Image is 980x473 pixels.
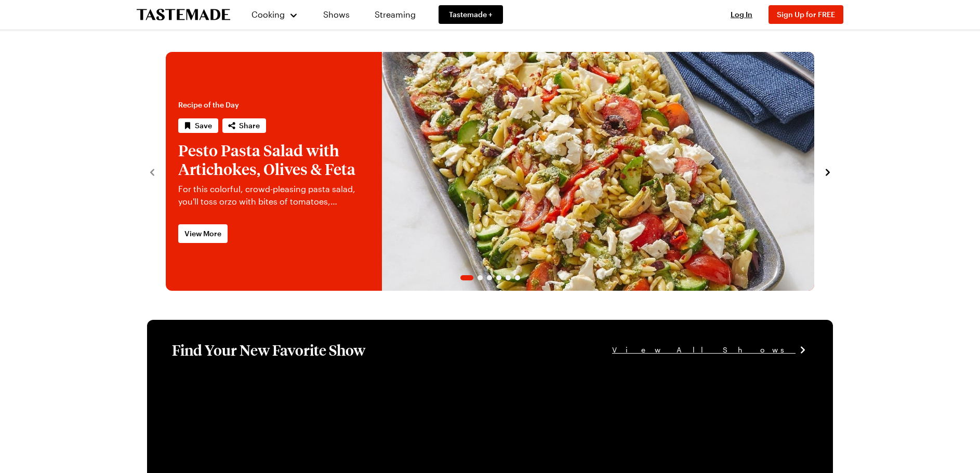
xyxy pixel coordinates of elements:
a: View full content for [object Object] [610,375,752,385]
span: Go to slide 2 [478,275,483,280]
button: Log In [721,9,762,20]
button: navigate to next item [823,165,833,178]
button: Sign Up for FREE [769,5,843,24]
span: Tastemade + [449,9,493,20]
a: View All Shows [612,344,808,356]
a: View full content for [object Object] [172,375,314,385]
button: Share [222,118,266,133]
span: Go to slide 4 [496,275,501,280]
span: Go to slide 6 [515,275,520,280]
span: Go to slide 3 [487,275,492,280]
button: navigate to previous item [147,165,157,178]
h1: Find Your New Favorite Show [172,341,365,359]
button: Cooking [251,2,298,27]
a: Tastemade + [439,5,503,24]
span: Log In [731,10,752,19]
a: View full content for [object Object] [391,375,533,385]
span: Cooking [251,9,285,19]
span: View More [184,228,221,239]
span: Share [239,120,260,131]
span: View All Shows [612,344,796,356]
a: To Tastemade Home Page [137,9,230,21]
span: Sign Up for FREE [777,10,835,19]
button: Save recipe [178,118,218,133]
div: 1 / 6 [166,52,814,291]
span: Go to slide 1 [460,275,473,280]
a: View More [178,224,228,243]
span: Save [195,120,212,131]
span: Go to slide 5 [506,275,511,280]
